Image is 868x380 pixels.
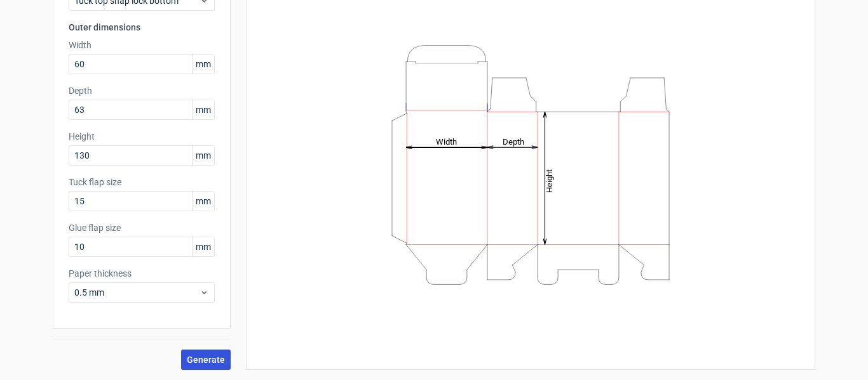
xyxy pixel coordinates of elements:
button: Generate [181,350,231,370]
label: Height [69,130,215,143]
label: Depth [69,84,215,97]
span: mm [192,192,214,211]
tspan: Height [545,169,554,192]
label: Width [69,39,215,51]
h3: Outer dimensions [69,21,215,34]
span: mm [192,100,214,119]
tspan: Depth [503,136,524,146]
span: Generate [187,355,225,364]
label: Tuck flap size [69,176,215,188]
span: 0.5 mm [74,286,200,299]
span: mm [192,146,214,165]
span: mm [192,55,214,74]
span: mm [192,237,214,256]
label: Glue flap size [69,221,215,234]
label: Paper thickness [69,267,215,280]
tspan: Width [436,136,457,146]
